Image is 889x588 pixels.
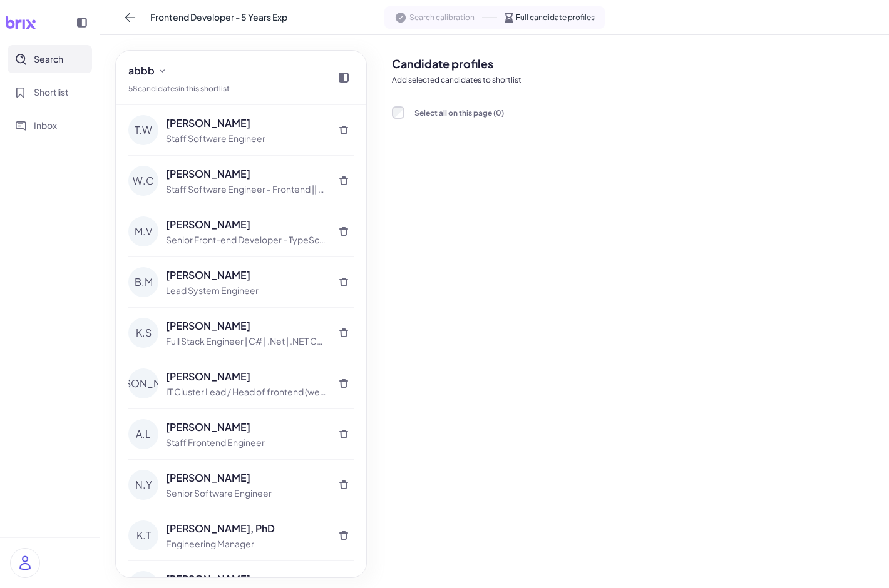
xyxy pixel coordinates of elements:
[34,53,63,66] span: Search
[166,470,326,485] div: [PERSON_NAME]
[128,267,158,297] div: B.M
[166,385,326,398] div: IT Cluster Lead / Head of frontend (web + mobile)
[166,268,326,283] div: [PERSON_NAME]
[128,166,158,196] div: W.C
[128,419,158,449] div: A.L
[166,318,326,333] div: [PERSON_NAME]
[8,111,92,139] button: Inbox
[516,12,595,23] span: Full candidate profiles
[166,233,326,246] div: Senior Front-end Developer - TypeScript, React, Next.js, Azure DevOps Services and Docker
[166,420,326,435] div: [PERSON_NAME]
[166,537,326,550] div: Engineering Manager
[166,166,326,181] div: [PERSON_NAME]
[166,132,326,145] div: Staff Software Engineer
[392,74,879,86] p: Add selected candidates to shortlist
[166,487,326,500] div: Senior Software Engineer
[409,12,475,23] span: Search calibration
[11,549,39,577] img: user_logo.png
[34,119,57,132] span: Inbox
[166,572,326,587] div: [PERSON_NAME]
[34,86,69,99] span: Shortlist
[128,83,230,94] div: 58 candidate s in
[128,520,158,550] div: K.T
[128,63,155,78] span: abbb
[392,55,879,72] h2: Candidate profiles
[166,436,326,449] div: Staff Frontend Engineer
[166,183,326,196] div: Staff Software Engineer - Frontend || React / Redux / GraphQL
[166,217,326,232] div: [PERSON_NAME]
[166,284,326,297] div: Lead System Engineer
[392,106,404,119] input: Select all on this page (0)
[166,116,326,131] div: [PERSON_NAME]
[128,470,158,500] div: N.Y
[166,369,326,384] div: [PERSON_NAME]
[128,216,158,246] div: M.V
[186,84,230,93] a: this shortlist
[128,318,158,348] div: K.S
[150,11,287,24] span: Frontend Developer - 5 Years Exp
[123,61,172,81] button: abbb
[128,368,158,398] div: [PERSON_NAME]
[414,108,504,118] span: Select all on this page ( 0 )
[166,521,326,536] div: [PERSON_NAME], PhD
[8,78,92,106] button: Shortlist
[128,115,158,145] div: T.W
[166,335,326,348] div: Full Stack Engineer | C# | .Net | .NET Core | SQL Server | Vue | JavaScript | HTML | CSS | REST API
[8,45,92,73] button: Search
